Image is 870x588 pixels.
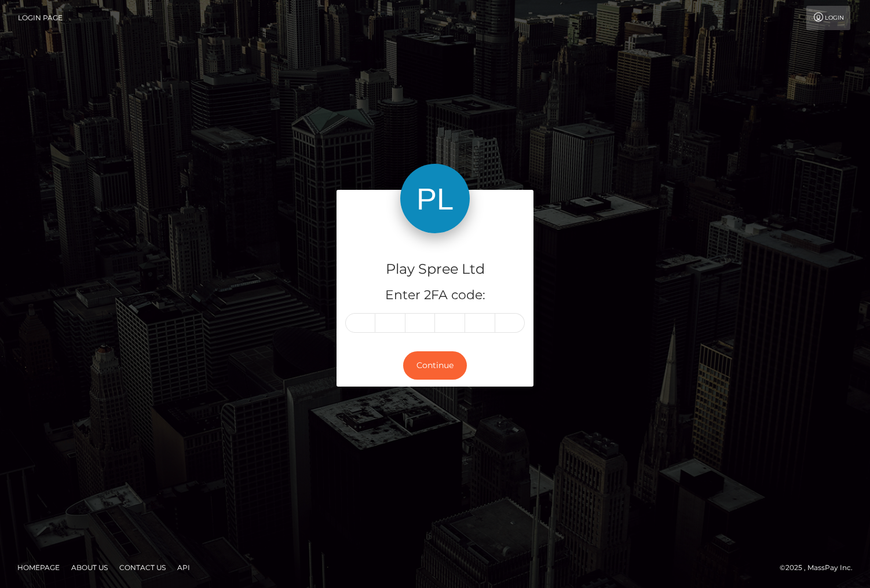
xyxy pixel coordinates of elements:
a: Login [806,6,850,30]
a: API [173,558,195,576]
a: Homepage [13,558,64,576]
a: Contact Us [115,558,170,576]
h4: Play Spree Ltd [345,259,525,280]
button: Continue [403,351,467,380]
h5: Enter 2FA code: [345,286,525,304]
a: Login Page [18,6,63,30]
a: About Us [67,558,112,576]
div: © 2025 , MassPay Inc. [780,561,861,574]
img: Play Spree Ltd [400,164,470,233]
